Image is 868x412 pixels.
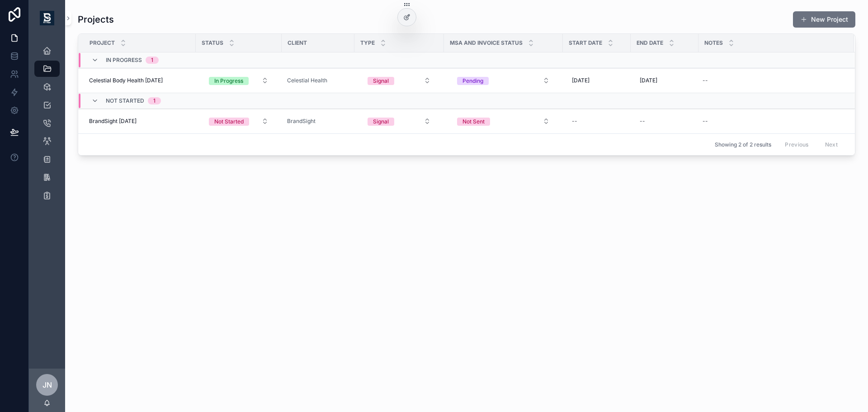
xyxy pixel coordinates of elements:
[360,72,438,89] button: Select Button
[572,77,590,84] span: [DATE]
[287,77,349,84] a: Celestial Health
[462,77,483,85] div: Pending
[636,114,693,128] a: --
[201,113,276,130] a: Select Button
[636,73,693,88] a: [DATE]
[637,39,663,47] span: End Date
[449,113,557,130] a: Select Button
[793,11,855,28] button: New Project
[202,72,276,89] button: Select Button
[703,77,708,84] div: --
[373,118,389,126] div: Signal
[89,77,190,84] a: Celestial Body Health [DATE]
[287,118,349,125] a: BrandSight
[89,118,137,125] span: BrandSight [DATE]
[360,39,375,47] span: Type
[360,113,439,130] a: Select Button
[29,36,65,215] div: scrollable content
[703,118,708,125] div: --
[90,39,115,47] span: Project
[572,118,577,125] div: --
[151,57,153,64] div: 1
[89,77,163,84] span: Celestial Body Health [DATE]
[201,72,276,89] a: Select Button
[699,73,843,88] a: --
[360,72,439,89] a: Select Button
[373,77,389,85] div: Signal
[202,113,276,129] button: Select Button
[569,39,602,47] span: Start Date
[449,72,557,89] a: Select Button
[214,77,243,85] div: In Progress
[462,118,485,126] div: Not Sent
[699,114,843,128] a: --
[640,77,657,84] span: [DATE]
[42,379,52,390] span: JN
[40,11,54,25] img: App logo
[568,73,625,88] a: [DATE]
[715,141,771,148] span: Showing 2 of 2 results
[202,39,223,47] span: Status
[153,97,156,104] div: 1
[704,39,723,47] span: Notes
[89,118,190,125] a: BrandSight [DATE]
[360,113,438,129] button: Select Button
[640,118,645,125] div: --
[106,97,144,104] span: Not Started
[450,113,557,129] button: Select Button
[450,72,557,89] button: Select Button
[106,57,142,64] span: In Progress
[568,114,625,128] a: --
[287,77,327,84] a: Celestial Health
[288,39,307,47] span: Client
[450,39,523,47] span: MSA and Invoice Status
[214,118,244,126] div: Not Started
[287,118,316,125] a: BrandSight
[78,13,114,26] h1: Projects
